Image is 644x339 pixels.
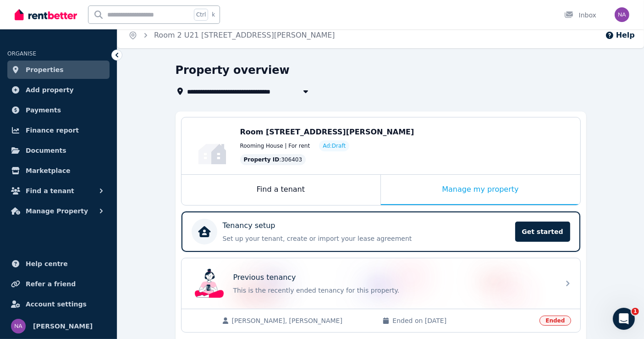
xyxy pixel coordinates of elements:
a: Finance report [7,121,110,139]
span: Documents [26,145,66,156]
a: Add property [7,81,110,99]
div: : 306403 [240,154,306,165]
span: Find a tenant [26,185,74,196]
button: Help [605,30,635,41]
div: Manage my property [381,175,580,205]
a: Payments [7,101,110,119]
span: Help centre [26,258,68,269]
p: Previous tenancy [233,272,296,283]
a: Previous tenancyPrevious tenancyThis is the recently ended tenancy for this property. [182,258,580,309]
img: Niranga Amarasinghe [11,319,26,333]
p: This is the recently ended tenancy for this property. [233,286,554,295]
span: Ended on [DATE] [392,316,534,325]
span: Refer a friend [26,278,76,289]
h1: Property overview [176,63,290,78]
a: Tenancy setupSet up your tenant, create or import your lease agreementGet started [182,211,580,252]
span: 1 [632,308,639,315]
span: Account settings [26,299,87,310]
span: Room [STREET_ADDRESS][PERSON_NAME] [240,128,414,136]
span: Ad: Draft [323,142,346,150]
a: Room 2 U21 [STREET_ADDRESS][PERSON_NAME] [154,31,335,39]
div: Inbox [564,11,596,20]
span: [PERSON_NAME], [PERSON_NAME] [232,316,374,325]
a: Refer a friend [7,275,110,293]
span: Payments [26,105,61,116]
span: Marketplace [26,165,70,176]
a: Help centre [7,255,110,273]
img: Niranga Amarasinghe [615,7,629,22]
a: Account settings [7,295,110,313]
img: Previous tenancy [195,269,224,298]
span: Rooming House | For rent [240,142,310,150]
span: Manage Property [26,206,88,217]
span: Ended [539,316,571,326]
p: Set up your tenant, create or import your lease agreement [223,234,510,243]
span: Finance report [26,125,79,136]
button: Find a tenant [7,182,110,200]
a: Marketplace [7,161,110,180]
button: Manage Property [7,202,110,220]
span: Add property [26,84,74,95]
span: k [212,11,215,18]
span: Property ID [244,156,280,163]
nav: Breadcrumb [117,22,346,48]
span: ORGANISE [7,50,36,57]
iframe: Intercom live chat [613,308,635,330]
span: [PERSON_NAME] [33,321,93,332]
span: Get started [515,222,570,242]
p: Tenancy setup [223,220,275,231]
img: RentBetter [15,8,77,22]
span: Ctrl [194,9,208,21]
div: Find a tenant [182,175,380,205]
a: Documents [7,141,110,160]
a: Properties [7,61,110,79]
span: Properties [26,64,64,75]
